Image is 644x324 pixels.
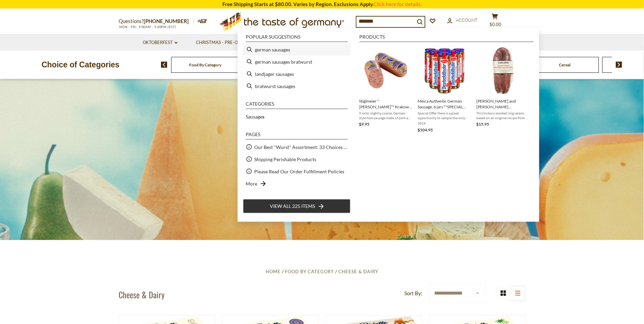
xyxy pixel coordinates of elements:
[243,165,350,177] li: Please Read Our Order Fulfillment Policies
[246,35,348,42] li: Popular suggestions
[477,122,489,127] span: $15.95
[144,18,189,24] a: [PHONE_NUMBER]
[357,43,415,136] li: Stiglmeier "Krakauer”" Krakow Style Ham Sausage, 1 lbs.
[243,80,350,92] li: bratwurst sausages
[243,199,350,213] li: View all 225 items
[243,141,350,153] li: Our Best "Wurst" Assortment: 33 Choices For The Grillabend
[418,46,471,133] a: Meica Deutschlaender Sausages, 6 bottlesMeica Authentic German Sausage, 6 jars **SPECIAL PRICING*...
[161,62,167,68] img: previous arrow
[418,127,433,132] span: $104.95
[243,153,350,165] li: Shipping Perishable Products
[420,46,469,95] img: Meica Deutschlaender Sausages, 6 bottles
[359,46,412,133] a: Stiglmeier Krakaw Style Ham SausageStiglmeier "[PERSON_NAME]”" Krakow Style Ham Sausage, 1 lbs.A ...
[477,111,530,120] span: This hickory smoked ring salami, based on an original recipe from [PERSON_NAME], [GEOGRAPHIC_DATA...
[246,132,348,139] li: Pages
[285,269,334,274] a: Food By Category
[143,39,178,46] a: Oktoberfest
[359,98,412,110] span: Stiglmeier "[PERSON_NAME]”" Krakow Style Ham Sausage, 1 lbs.
[243,56,350,68] li: german sausages bratwurst
[243,68,350,80] li: landjager sausages
[559,62,570,67] a: Cereal
[361,46,410,95] img: Stiglmeier Krakaw Style Ham Sausage
[479,46,528,95] img: Schaller and Weber Smoked Salami
[474,43,532,136] li: Schaller and Weber "Touristenwurst" Hickory Smoked Salami Ring, 10 oz
[359,122,370,127] span: $9.95
[418,98,471,110] span: Meica Authentic German Sausage, 6 jars **SPECIAL PRICING**
[254,155,316,163] a: Shipping Perishable Products
[119,17,194,26] p: Questions?
[485,13,505,30] button: $0.00
[477,98,530,110] span: [PERSON_NAME] and [PERSON_NAME] "Touristenwurst" Hickory Smoked Salami Ring, 10 oz
[374,1,422,7] a: Click here for details.
[490,22,502,27] span: $0.00
[238,28,539,222] div: Instant Search Results
[447,17,478,24] a: Account
[246,102,348,109] li: Categories
[254,143,348,151] a: Our Best "Wurst" Assortment: 33 Choices For The Grillabend
[477,46,530,133] a: Schaller and Weber Smoked Salami[PERSON_NAME] and [PERSON_NAME] "Touristenwurst" Hickory Smoked S...
[415,43,474,136] li: Meica Authentic German Sausage, 6 jars **SPECIAL PRICING**
[254,168,344,175] a: Please Read Our Order Fulfillment Policies
[243,43,350,56] li: german sausages
[456,17,478,23] span: Account
[119,25,176,29] span: MON - FRI, 9:00AM - 5:00PM (EST)
[338,269,378,274] a: Cheese & Dairy
[243,177,350,190] li: More
[616,62,622,68] img: next arrow
[119,289,164,300] h1: Cheese & Dairy
[243,110,350,123] li: Sausages
[246,113,264,121] a: Sausages
[418,121,471,126] span: 3019
[360,35,534,42] li: Products
[418,111,471,120] span: Special Offer Here is a great opportunity to sample the only truly authentic German sausage avail...
[189,62,222,67] a: Food By Category
[404,289,422,298] label: Sort By:
[262,114,264,120] b: s
[270,202,315,210] span: View all 225 items
[359,111,412,120] span: A mild, slightly coarse, German-style ham sausage made of pork and beef. Fully cooked and ready t...
[196,39,254,46] a: Christmas - PRE-ORDER
[266,269,281,274] a: Home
